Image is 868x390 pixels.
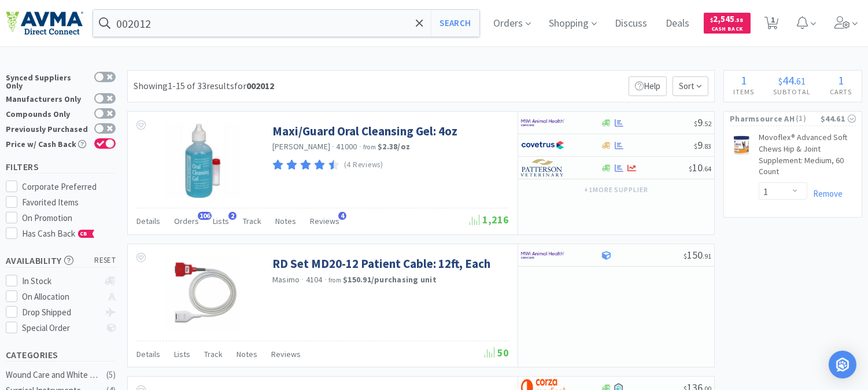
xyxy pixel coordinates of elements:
span: 10 [689,161,711,174]
h5: Categories [6,348,116,362]
span: Orders [174,216,199,226]
div: On Allocation [23,290,99,304]
div: Price w/ Cash Back [6,138,88,148]
div: $44.61 [821,112,856,125]
span: Notes [275,216,296,226]
div: Compounds Only [6,108,88,118]
img: 77fca1acd8b6420a9015268ca798ef17_1.png [521,137,564,154]
button: Search [431,10,479,36]
button: +1more supplier [578,182,654,198]
span: . 52 [703,119,711,128]
span: Details [136,349,160,359]
span: 2 [228,212,237,220]
strong: $2.38 / oz [378,141,410,152]
h4: Carts [821,86,862,97]
span: 2,545 [711,13,744,24]
p: Help [629,76,667,96]
a: Remove [807,188,843,199]
img: f5e969b455434c6296c6d81ef179fa71_3.png [521,159,564,176]
span: · [359,141,361,152]
span: 106 [198,212,212,220]
span: 4 [338,212,346,220]
img: f6b2451649754179b5b4e0c70c3f7cb0_2.png [521,246,564,264]
a: Maxi/Guard Oral Cleansing Gel: 4oz [272,123,457,139]
div: Corporate Preferred [23,180,116,194]
div: Synced Suppliers Only [6,72,88,90]
span: 44 [783,73,795,87]
div: In Stock [23,274,99,288]
a: RD Set MD20-12 Patient Cable: 12ft, Each [272,256,490,271]
span: $ [684,252,687,260]
span: Details [136,216,160,226]
span: $ [694,142,697,150]
div: On Promotion [23,211,116,225]
img: c04fa0d88c244e6b8b5ee0334d5a49d5_560801.png [165,256,241,331]
div: Previously Purchased [6,123,88,133]
div: Favorited Items [23,196,116,209]
span: · [302,274,304,285]
span: $ [694,119,697,128]
span: 9 [694,138,711,152]
div: Wound Care and White Goods [6,368,99,382]
img: 64a7f43baded4418bc720445ad1d7b04_51740.png [165,123,241,198]
h5: Availability [6,254,116,267]
span: · [332,141,334,152]
span: 61 [797,75,806,87]
span: $ [689,164,692,173]
span: 150 [684,248,711,262]
span: Track [243,216,261,226]
h5: Filters [6,160,116,174]
p: (4 Reviews) [344,159,383,171]
div: Special Order [23,321,99,335]
span: ( 1 ) [795,113,821,124]
span: Notes [237,349,257,359]
h4: Items [724,86,764,97]
span: Lists [213,216,229,226]
span: $ [711,16,714,24]
span: 41000 [337,141,357,152]
div: . [764,75,821,86]
span: from [328,276,341,284]
a: Masimo [272,274,300,285]
h4: Subtotal [764,86,821,97]
span: 1 [741,73,747,87]
a: Discuss [611,19,652,29]
span: Reviews [310,216,339,226]
a: [PERSON_NAME] [272,141,330,152]
a: Movoflex® Advanced Soft Chews Hip & Joint Supplement: Medium, 60 Count [759,132,856,182]
span: 9 [694,116,711,129]
span: Track [204,349,223,359]
span: Reviews [271,349,301,359]
span: · [324,274,327,285]
div: Manufacturers Only [6,93,88,103]
div: Showing 1-15 of 33 results [134,79,274,94]
span: Pharmsource AH [730,112,795,125]
span: . 58 [735,16,744,24]
a: 1 [760,20,784,30]
span: 4104 [306,274,323,285]
span: CB [79,230,90,237]
strong: $150.91 / purchasing unit [343,274,437,285]
img: f6b2451649754179b5b4e0c70c3f7cb0_2.png [521,114,564,131]
a: Deals [662,19,695,29]
div: ( 5 ) [106,368,116,382]
span: $ [779,75,783,87]
span: 1,216 [470,213,509,226]
span: . 91 [703,252,711,260]
span: . 83 [703,142,711,150]
span: 50 [485,346,509,359]
span: Lists [174,349,190,359]
span: Cash Back [711,26,744,34]
img: 119d4634434f436d9682cef579807fbc_632185.png [730,134,753,157]
a: $2,545.58Cash Back [704,8,751,39]
span: Has Cash Back [23,228,95,239]
span: Sort [673,76,708,96]
div: Open Intercom Messenger [829,351,856,378]
span: 1 [839,73,844,87]
input: Search by item, sku, manufacturer, ingredient, size... [93,10,479,36]
strong: 002012 [246,80,274,91]
span: for [234,80,274,91]
img: e4e33dab9f054f5782a47901c742baa9_102.png [6,11,83,35]
div: Drop Shipped [23,306,99,319]
span: reset [95,255,116,267]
